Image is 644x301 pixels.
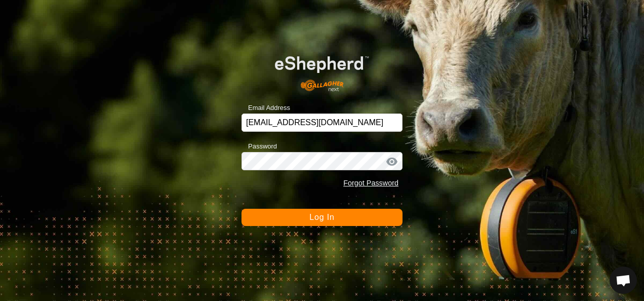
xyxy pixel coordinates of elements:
[241,114,402,132] input: Email Address
[343,179,398,187] a: Forgot Password
[241,141,277,152] label: Password
[241,209,402,226] button: Log In
[309,213,334,221] span: Log In
[258,43,386,97] img: E-shepherd Logo
[610,267,637,294] div: Open chat
[241,103,290,113] label: Email Address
